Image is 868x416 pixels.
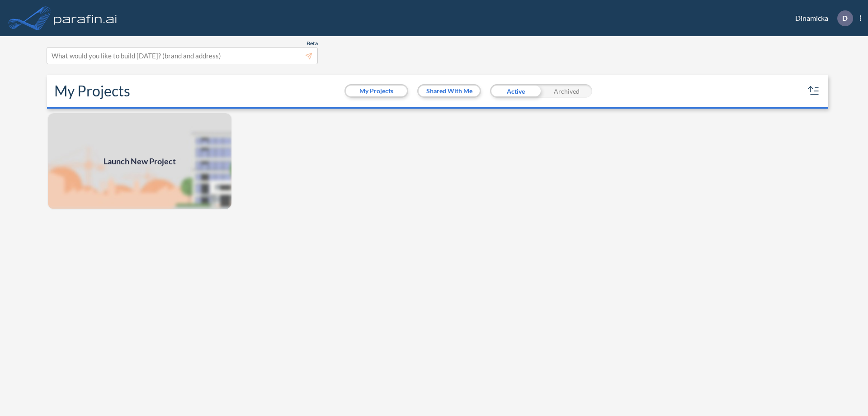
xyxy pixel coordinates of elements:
[490,84,541,98] div: Active
[782,10,861,26] div: Dinamicka
[104,155,176,167] span: Launch New Project
[541,84,592,98] div: Archived
[307,40,318,47] span: Beta
[346,86,407,96] button: My Projects
[842,14,848,22] p: D
[419,86,480,96] button: Shared With Me
[47,112,232,210] a: Launch New Project
[47,112,232,210] img: add
[807,84,821,98] button: sort
[54,82,130,100] h2: My Projects
[52,9,119,27] img: logo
